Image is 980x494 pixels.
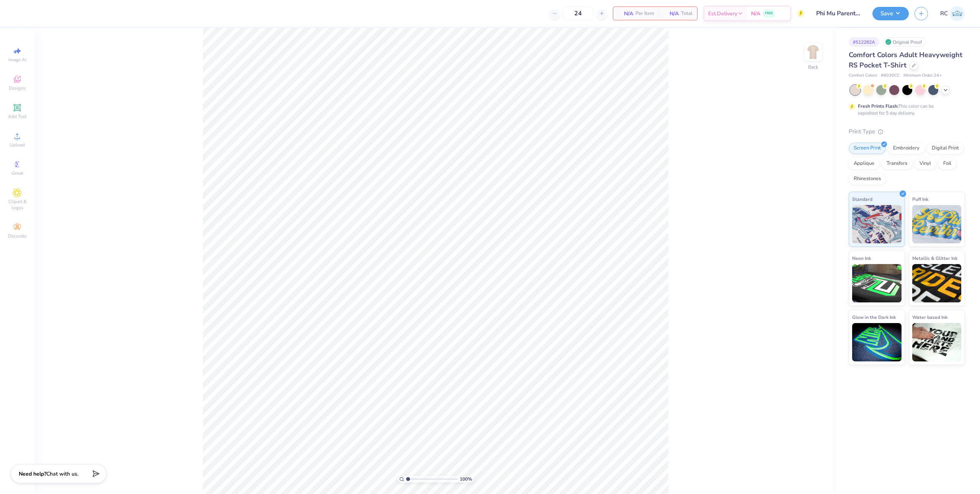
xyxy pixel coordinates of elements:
[849,158,879,169] div: Applique
[11,170,23,176] span: Greek
[852,313,896,321] span: Glow in the Dark Ink
[852,264,902,302] img: Neon Ink
[852,254,871,262] span: Neon Ink
[635,10,654,18] span: Per Item
[46,470,78,478] span: Chat with us.
[460,476,472,483] span: 100 %
[849,143,886,154] div: Screen Print
[563,7,593,20] input: – –
[888,143,924,154] div: Embroidery
[915,158,936,169] div: Vinyl
[663,10,679,18] span: N/A
[950,6,965,21] img: Rio Cabojoc
[8,113,26,120] span: Add Text
[852,195,872,203] span: Standard
[938,158,956,169] div: Foil
[912,313,947,321] span: Water based Ink
[852,205,902,243] img: Standard
[872,7,909,20] button: Save
[882,158,912,169] div: Transfers
[912,323,962,361] img: Water based Ink
[765,11,773,16] span: FREE
[8,57,26,63] span: Image AI
[912,195,928,203] span: Puff Ink
[8,233,26,239] span: Decorate
[810,6,867,21] input: Untitled Design
[927,143,964,154] div: Digital Print
[881,72,900,79] span: # 6030CC
[858,103,952,117] div: This color can be expedited for 5 day delivery.
[849,173,886,185] div: Rhinestones
[849,50,962,70] span: Comfort Colors Adult Heavyweight RS Pocket T-Shirt
[852,323,902,361] img: Glow in the Dark Ink
[708,10,737,18] span: Est. Delivery
[805,44,821,60] img: Back
[9,85,26,91] span: Designs
[618,10,633,18] span: N/A
[10,142,25,148] span: Upload
[19,470,46,478] strong: Need help?
[849,127,965,136] div: Print Type
[912,264,962,302] img: Metallic & Glitter Ink
[858,103,898,109] strong: Fresh Prints Flash:
[4,199,31,211] span: Clipart & logos
[940,6,965,21] a: RC
[681,10,693,18] span: Total
[912,205,962,243] img: Puff Ink
[849,72,877,79] span: Comfort Colors
[808,64,818,71] div: Back
[751,10,760,18] span: N/A
[849,37,879,47] div: # 512282A
[883,37,926,47] div: Original Proof
[912,254,957,262] span: Metallic & Glitter Ink
[940,9,948,18] span: RC
[903,72,942,79] span: Minimum Order: 24 +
